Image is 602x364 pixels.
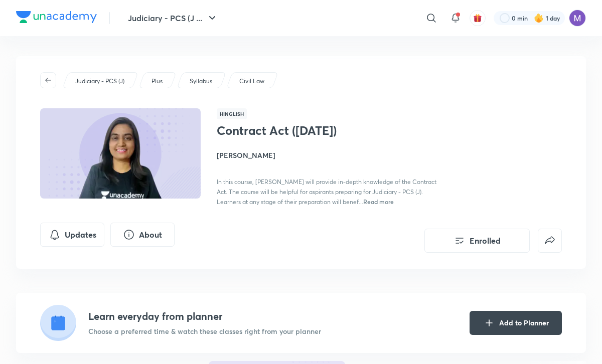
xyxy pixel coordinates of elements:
img: streak [534,13,544,23]
p: Choose a preferred time & watch these classes right from your planner [88,326,321,336]
p: Plus [152,77,163,86]
img: Thumbnail [39,107,202,200]
h4: Learn everyday from planner [88,309,321,324]
a: Plus [150,77,165,86]
img: avatar [473,14,482,23]
span: Read more [363,198,394,206]
button: Judiciary - PCS (J ... [122,8,224,28]
p: Civil Law [239,77,264,86]
button: Enrolled [424,229,530,253]
button: About [110,223,175,247]
p: Syllabus [190,77,212,86]
a: Civil Law [238,77,266,86]
span: Hinglish [217,108,247,119]
h4: [PERSON_NAME] [217,150,441,160]
button: false [538,229,562,253]
button: Add to Planner [470,311,562,335]
button: avatar [470,10,486,26]
p: Judiciary - PCS (J) [75,77,124,86]
img: Muskan Bansal [569,10,586,27]
img: Company Logo [16,11,97,23]
a: Company Logo [16,11,97,26]
button: Updates [40,223,104,247]
a: Syllabus [188,77,214,86]
h1: Contract Act ([DATE]) [217,123,381,138]
span: In this course, [PERSON_NAME] will provide in-depth knowledge of the Contract Act. The course wil... [217,178,436,206]
a: Judiciary - PCS (J) [74,77,126,86]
